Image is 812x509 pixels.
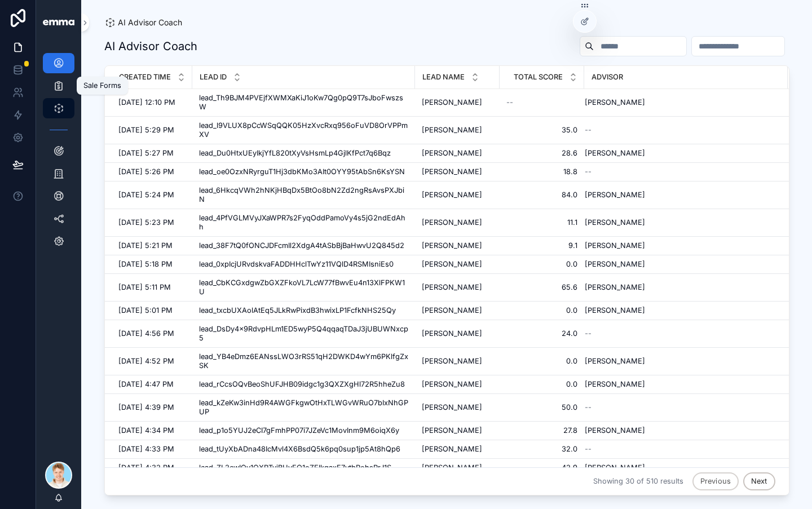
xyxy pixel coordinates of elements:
[118,403,186,412] a: [DATE] 4:39 PM
[118,167,186,176] a: [DATE] 5:26 PM
[585,380,774,389] a: [PERSON_NAME]
[118,463,174,472] span: [DATE] 4:32 PM
[422,126,493,135] a: [PERSON_NAME]
[422,260,493,269] a: [PERSON_NAME]
[104,38,197,54] h1: AI Advisor Coach
[104,17,182,28] a: AI Advisor Coach
[506,167,577,176] a: 18.8
[422,426,493,435] a: [PERSON_NAME]
[118,357,186,366] a: [DATE] 4:52 PM
[506,306,577,315] a: 0.0
[506,426,577,435] a: 27.8
[118,306,173,315] span: [DATE] 5:01 PM
[585,426,774,435] a: [PERSON_NAME]
[118,445,186,454] a: [DATE] 4:33 PM
[585,98,774,107] a: [PERSON_NAME]
[585,98,645,107] span: [PERSON_NAME]
[199,260,408,269] a: lead_0xpIcjURvdskvaFADDHHclTwYz11VQlD4RSMIsniEs0
[585,149,645,158] span: [PERSON_NAME]
[422,445,493,454] a: [PERSON_NAME]
[422,126,482,135] span: [PERSON_NAME]
[585,463,774,472] a: [PERSON_NAME]
[422,380,493,389] a: [PERSON_NAME]
[199,380,408,389] a: lead_rCcsOQvBeoShUFJHB09idgc1g3QXZXgHl72R5hheZu8
[506,191,577,200] span: 84.0
[422,98,482,107] span: [PERSON_NAME]
[585,380,645,389] span: [PERSON_NAME]
[118,167,174,176] span: [DATE] 5:26 PM
[743,472,775,490] button: Next
[118,283,171,292] span: [DATE] 5:11 PM
[118,357,174,366] span: [DATE] 4:52 PM
[422,241,482,250] span: [PERSON_NAME]
[199,186,408,204] span: lead_6HkcqVWh2hNKjHBqDx5BtOo8bN2Zd2ngRsAvsPXJbiN
[199,463,408,472] a: lead_ZL2cwIOy1OXPTviBUyEO1oZEIkqaxE7vtbRohsRrJ1S
[199,325,408,343] span: lead_DsDy4x9RdvpHLm1ED5wyP5Q4qqaqTDaJ3jUBUWNxcp5
[506,149,577,158] a: 28.6
[199,426,408,435] a: lead_p1o5YUJ2eCI7gFmhPP07i7JZeVc1MovInm9M6oiqX6y
[585,241,774,250] a: [PERSON_NAME]
[118,191,186,200] a: [DATE] 5:24 PM
[199,445,408,454] a: lead_tUyXbADna48IcMvl4X6BsdQ5k6pq0sup1jp5At8hQp6
[118,463,186,472] a: [DATE] 4:32 PM
[506,283,577,292] a: 65.6
[199,214,408,232] span: lead_4PfVGLMVyJXaWPR7s2FyqOddPamoVy4s5jG2ndEdAhh
[199,121,408,139] a: lead_l9VLUX8pCcWSqQQK05HzXvcRxq956oFuVD8OrVPPmXV
[506,126,577,135] span: 35.0
[199,306,408,315] a: lead_txcbUXAolAtEq5JLkRwPixdB3hwixLP1FcfkNHS25Qy
[585,218,645,227] span: [PERSON_NAME]
[585,241,645,250] span: [PERSON_NAME]
[422,283,493,292] a: [PERSON_NAME]
[199,278,408,296] span: lead_CbKCGxdgwZbGXZFkoVL7LcW77fBwvEu4n13XlFPKW1U
[422,149,482,158] span: [PERSON_NAME]
[199,167,405,176] span: lead_oe0OzxNRyrguT1Hj3dbKMo3AIt0OYY95tAbSn6KsYSN
[422,357,482,366] span: [PERSON_NAME]
[585,445,592,454] span: --
[585,445,774,454] a: --
[43,20,74,26] img: App logo
[585,426,645,435] span: [PERSON_NAME]
[585,191,645,200] span: [PERSON_NAME]
[592,73,623,82] span: Advisor
[200,73,227,82] span: Lead ID
[422,191,493,200] a: [PERSON_NAME]
[199,260,394,269] span: lead_0xpIcjURvdskvaFADDHHclTwYz11VQlD4RSMIsniEs0
[118,126,186,135] a: [DATE] 5:29 PM
[422,167,493,176] a: [PERSON_NAME]
[118,260,186,269] a: [DATE] 5:18 PM
[422,191,482,200] span: [PERSON_NAME]
[199,94,408,112] a: lead_Th9BJM4PVEjfXWMXaKiJ1oKw7Qg0pQ9T7sJboFwszsW
[585,306,774,315] a: [PERSON_NAME]
[422,403,482,412] span: [PERSON_NAME]
[118,149,186,158] a: [DATE] 5:27 PM
[422,260,482,269] span: [PERSON_NAME]
[118,17,182,28] span: AI Advisor Coach
[585,167,592,176] span: --
[118,306,186,315] a: [DATE] 5:01 PM
[118,260,173,269] span: [DATE] 5:18 PM
[118,149,174,158] span: [DATE] 5:27 PM
[585,403,774,412] a: --
[199,426,399,435] span: lead_p1o5YUJ2eCI7gFmhPP07i7JZeVc1MovInm9M6oiqX6y
[585,357,645,366] span: [PERSON_NAME]
[422,426,482,435] span: [PERSON_NAME]
[506,218,577,227] a: 11.1
[422,380,482,389] span: [PERSON_NAME]
[118,403,174,412] span: [DATE] 4:39 PM
[506,463,577,472] a: 42.9
[118,445,174,454] span: [DATE] 4:33 PM
[119,73,171,82] span: Created time
[585,191,774,200] a: [PERSON_NAME]
[506,380,577,389] a: 0.0
[422,306,482,315] span: [PERSON_NAME]
[118,241,186,250] a: [DATE] 5:21 PM
[506,329,577,338] a: 24.0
